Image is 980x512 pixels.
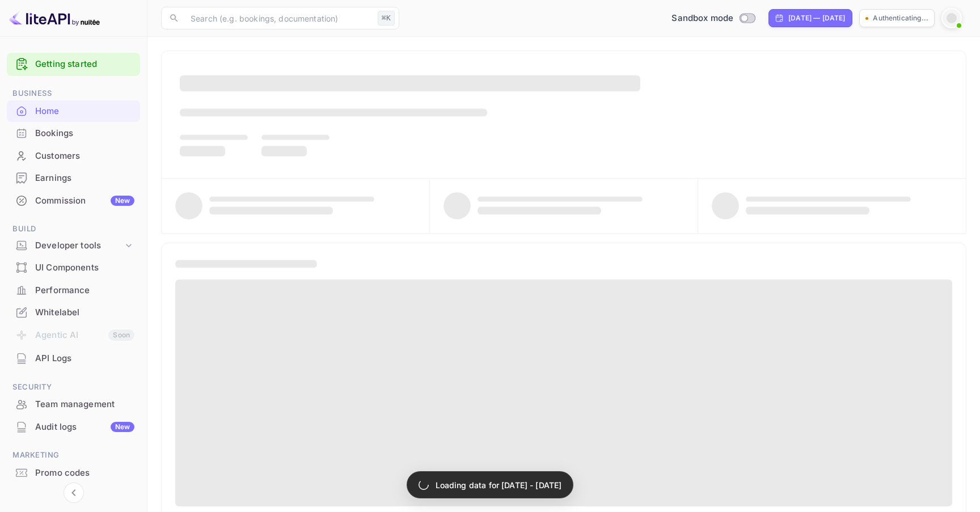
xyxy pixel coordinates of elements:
[7,348,140,369] a: API Logs
[7,280,140,302] div: Performance
[7,393,140,416] div: Team management
[7,257,140,279] div: UI Components
[7,449,140,462] span: Marketing
[184,7,373,29] input: Search (e.g. bookings, documentation)
[7,167,140,189] div: Earnings
[7,381,140,393] span: Security
[378,11,395,26] div: ⌘K
[7,167,140,188] a: Earnings
[7,145,140,167] div: Customers
[7,190,140,211] a: CommissionNew
[35,58,134,71] a: Getting started
[35,398,134,411] div: Team management
[35,421,134,434] div: Audit logs
[788,13,845,23] div: [DATE] — [DATE]
[7,393,140,414] a: Team management
[7,100,140,121] a: Home
[111,196,134,206] div: New
[7,100,140,122] div: Home
[35,127,134,140] div: Bookings
[35,306,134,319] div: Whitelabel
[7,416,140,437] a: Audit logsNew
[7,87,140,100] span: Business
[7,53,140,76] div: Getting started
[35,261,134,274] div: UI Components
[7,257,140,278] a: UI Components
[7,302,140,323] a: Whitelabel
[7,223,140,235] span: Build
[7,462,140,483] a: Promo codes
[9,9,100,27] img: LiteAPI logo
[7,122,140,145] div: Bookings
[35,239,123,252] div: Developer tools
[873,13,928,23] p: Authenticating...
[35,150,134,163] div: Customers
[7,122,140,143] a: Bookings
[35,284,134,297] div: Performance
[35,467,134,480] div: Promo codes
[35,105,134,118] div: Home
[671,12,733,25] span: Sandbox mode
[35,172,134,185] div: Earnings
[111,422,134,432] div: New
[7,302,140,324] div: Whitelabel
[667,12,759,25] div: Switch to Production mode
[7,190,140,212] div: CommissionNew
[7,416,140,438] div: Audit logsNew
[7,236,140,256] div: Developer tools
[7,348,140,370] div: API Logs
[7,145,140,166] a: Customers
[35,194,134,208] div: Commission
[7,462,140,484] div: Promo codes
[35,352,134,365] div: API Logs
[64,483,84,503] button: Collapse navigation
[7,280,140,301] a: Performance
[436,479,562,491] p: Loading data for [DATE] - [DATE]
